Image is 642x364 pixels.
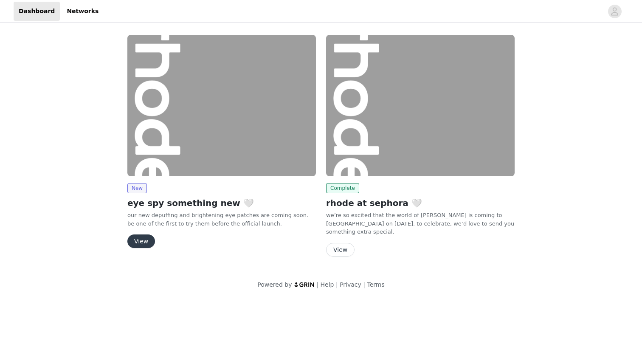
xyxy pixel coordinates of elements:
span: | [336,281,338,288]
span: New [127,183,147,193]
img: rhode skin [127,35,316,176]
a: View [326,247,355,253]
img: rhode skin [326,35,515,176]
img: logo [294,282,315,287]
a: Dashboard [14,2,60,21]
a: Help [321,281,334,288]
span: | [363,281,365,288]
a: Terms [367,281,384,288]
button: View [326,243,355,257]
span: | [317,281,319,288]
span: Complete [326,183,359,193]
a: Networks [62,2,104,21]
h2: eye spy something new 🤍 [127,197,316,209]
p: our new depuffing and brightening eye patches are coming soon. be one of the first to try them be... [127,211,316,228]
p: we’re so excited that the world of [PERSON_NAME] is coming to [GEOGRAPHIC_DATA] on [DATE]. to cel... [326,211,515,236]
div: avatar [611,5,619,18]
button: View [127,234,155,248]
a: View [127,238,155,245]
a: Privacy [340,281,361,288]
span: Powered by [257,281,292,288]
h2: rhode at sephora 🤍 [326,197,515,209]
